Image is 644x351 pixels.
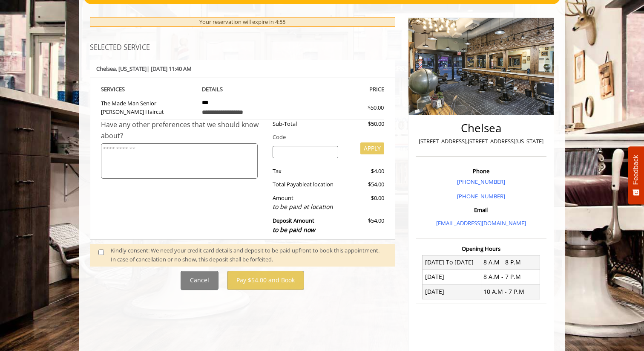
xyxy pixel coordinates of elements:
[481,255,540,270] td: 8 A.M - 8 P.M
[266,119,345,128] div: Sub-Total
[90,17,395,27] div: Your reservation will expire in 4:55
[345,194,384,212] div: $0.00
[101,84,195,94] th: SERVICE
[101,94,195,119] td: The Made Man Senior [PERSON_NAME] Haircut
[418,137,544,146] p: [STREET_ADDRESS],[STREET_ADDRESS][US_STATE]
[273,217,315,234] b: Deposit Amount
[423,255,481,270] td: [DATE] To [DATE]
[101,119,266,141] div: Have any other preferences that we should know about?
[111,246,387,264] div: Kindly consent: We need your credit card details and deposit to be paid upfront to book this appo...
[345,180,384,189] div: $54.00
[195,84,290,94] th: DETAILS
[181,271,218,290] button: Cancel
[96,65,192,73] b: Chelsea | [DATE] 11:40 AM
[481,284,540,299] td: 10 A.M - 7 P.M
[481,270,540,284] td: 8 A.M - 7 P.M
[273,226,315,234] span: to be paid now
[632,155,640,185] span: Feedback
[418,168,544,174] h3: Phone
[360,142,384,154] button: APPLY
[345,216,384,235] div: $54.00
[418,122,544,134] h2: Chelsea
[227,271,304,290] button: Pay $54.00 and Book
[266,194,345,212] div: Amount
[122,85,125,93] span: S
[266,167,345,176] div: Tax
[436,219,526,227] a: [EMAIL_ADDRESS][DOMAIN_NAME]
[116,65,147,73] span: , [US_STATE]
[423,284,481,299] td: [DATE]
[457,178,505,186] a: [PHONE_NUMBER]
[290,84,384,94] th: PRICE
[345,167,384,176] div: $4.00
[273,202,339,212] div: to be paid at location
[266,133,384,142] div: Code
[307,180,333,188] span: at location
[90,44,395,52] h3: SELECTED SERVICE
[345,119,384,128] div: $50.00
[266,180,345,189] div: Total Payable
[457,192,505,200] a: [PHONE_NUMBER]
[418,207,544,213] h3: Email
[416,246,546,252] h3: Opening Hours
[337,103,384,112] div: $50.00
[423,270,481,284] td: [DATE]
[628,146,644,204] button: Feedback - Show survey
